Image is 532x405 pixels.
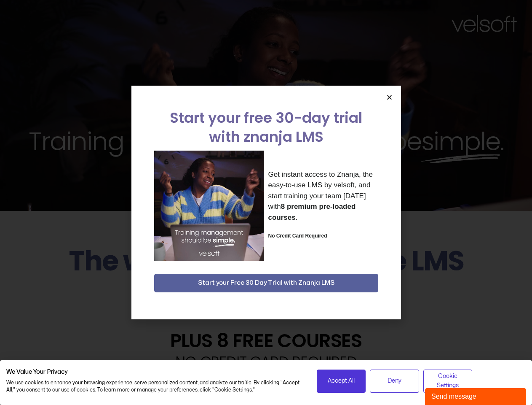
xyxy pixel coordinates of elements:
[388,376,401,386] span: Deny
[6,379,304,394] p: We use cookies to enhance your browsing experience, serve personalized content, and analyze our t...
[268,233,327,239] strong: No Credit Card Required
[154,108,378,146] h2: Start your free 30-day trial with znanja LMS
[423,370,473,393] button: Adjust cookie preferences
[154,274,378,292] button: Start your Free 30 Day Trial with Znanja LMS
[370,370,419,393] button: Deny all cookies
[268,202,356,221] strong: 8 premium pre-loaded courses
[386,94,393,100] a: Close
[429,372,467,391] span: Cookie Settings
[198,278,334,288] span: Start your Free 30 Day Trial with Znanja LMS
[425,386,528,405] iframe: chat widget
[268,169,378,223] p: Get instant access to Znanja, the easy-to-use LMS by velsoft, and start training your team [DATE]...
[317,370,366,393] button: Accept all cookies
[328,376,355,386] span: Accept All
[154,151,264,261] img: a woman sitting at her laptop dancing
[6,368,304,376] h2: We Value Your Privacy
